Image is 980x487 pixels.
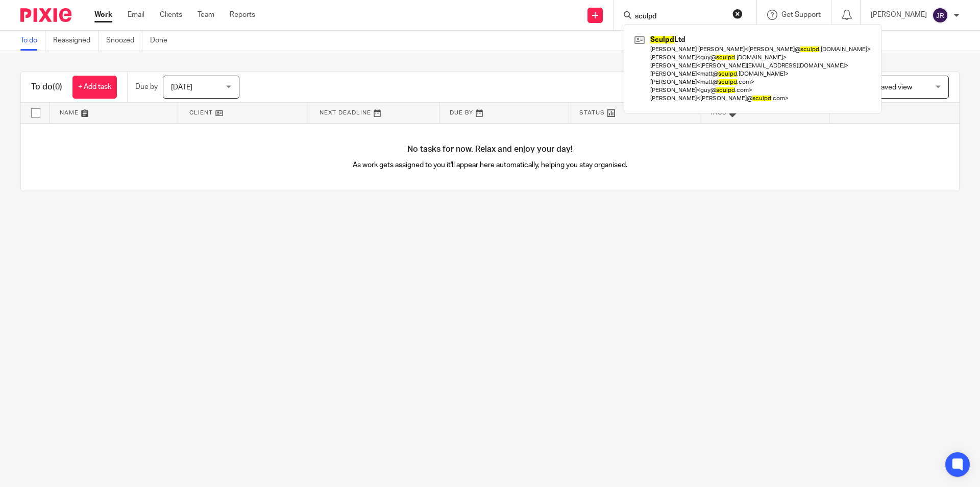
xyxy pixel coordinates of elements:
p: Due by [135,82,158,92]
img: Pixie [20,8,71,22]
input: Search [634,12,726,21]
button: Clear [732,9,743,19]
a: + Add task [72,76,117,99]
span: [DATE] [171,84,192,91]
a: Reports [230,10,255,20]
a: Done [150,31,175,51]
a: Snoozed [106,31,142,51]
a: Reassigned [53,31,99,51]
span: (0) [53,83,62,91]
a: To do [20,31,45,51]
p: [PERSON_NAME] [871,10,927,20]
a: Work [94,10,112,20]
p: As work gets assigned to you it'll appear here automatically, helping you stay organised. [256,160,725,170]
span: Get Support [781,11,821,18]
a: Email [128,10,144,20]
h1: To do [31,82,62,92]
img: svg%3E [932,7,948,24]
a: Team [198,10,214,20]
h4: No tasks for now. Relax and enjoy your day! [21,144,959,155]
a: Clients [160,10,182,20]
span: Select saved view [855,84,912,91]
